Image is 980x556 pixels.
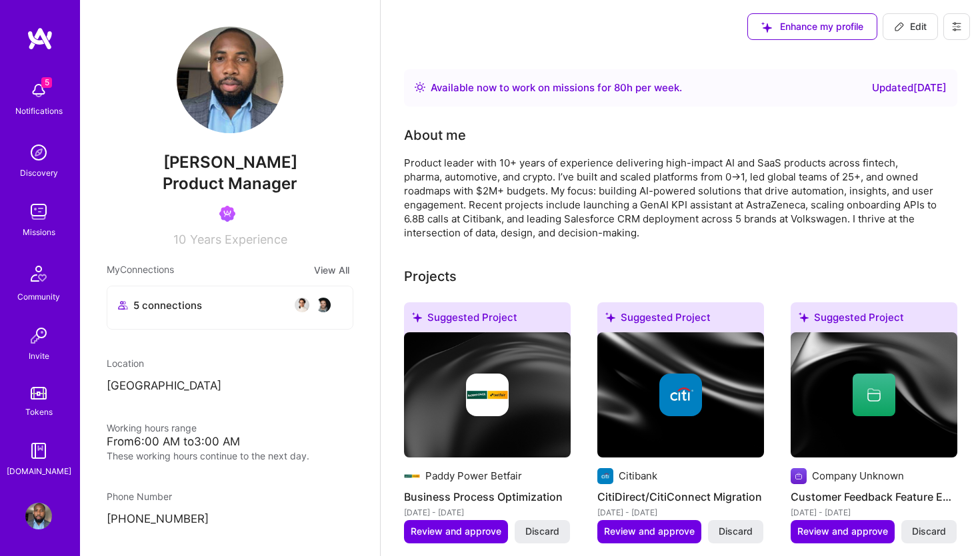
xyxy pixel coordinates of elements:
[597,302,764,338] div: Suggested Project
[326,297,342,313] img: avatar
[404,505,571,519] div: [DATE] - [DATE]
[27,27,53,51] img: logo
[190,232,287,246] span: Years Experience
[619,469,657,483] div: Citibank
[812,469,904,483] div: Company Unknown
[107,491,172,502] span: Phone Number
[25,503,52,529] img: User Avatar
[25,322,52,349] img: Invite
[894,20,927,33] span: Edit
[107,422,197,433] span: Working hours range
[791,302,957,338] div: Suggested Project
[404,156,937,240] div: Product leader with 10+ years of experience delivering high-impact AI and SaaS products across fi...
[294,297,310,313] img: avatar
[107,262,174,278] span: My Connections
[25,198,52,225] img: teamwork
[404,468,420,484] img: Company logo
[107,511,353,527] p: [PHONE_NUMBER]
[23,258,55,290] img: Community
[659,374,702,416] img: Company logo
[605,312,615,322] i: icon SuggestedTeams
[404,520,508,543] button: Review and approve
[25,437,52,464] img: guide book
[107,435,353,449] div: From 6:00 AM to 3:00 AM
[708,520,763,543] button: Discard
[305,297,321,313] img: avatar
[107,378,353,394] p: [GEOGRAPHIC_DATA]
[163,174,297,193] span: Product Manager
[133,298,202,312] span: 5 connections
[17,290,60,304] div: Community
[404,488,571,505] h4: Business Process Optimization
[22,503,55,529] a: User Avatar
[912,525,946,538] span: Discard
[466,374,509,416] img: Company logo
[25,139,52,166] img: discovery
[219,206,235,222] img: Been on Mission
[515,520,570,543] button: Discard
[872,80,947,96] div: Updated [DATE]
[883,13,938,40] button: Edit
[15,104,63,118] div: Notifications
[604,525,695,538] span: Review and approve
[791,468,807,484] img: Company logo
[404,332,571,457] img: cover
[525,525,559,538] span: Discard
[415,82,425,93] img: Availability
[597,520,701,543] button: Review and approve
[25,77,52,104] img: bell
[404,125,466,145] div: About me
[25,405,53,419] div: Tokens
[41,77,52,88] span: 5
[29,349,49,363] div: Invite
[173,232,186,246] span: 10
[431,80,682,96] div: Available now to work on missions for h per week .
[791,488,957,505] h4: Customer Feedback Feature Enhancement
[31,387,47,400] img: tokens
[597,488,764,505] h4: CitiDirect/CitiConnect Migration
[7,464,71,478] div: [DOMAIN_NAME]
[791,505,957,519] div: [DATE] - [DATE]
[799,312,809,322] i: icon SuggestedTeams
[791,332,957,457] img: cover
[614,81,627,94] span: 80
[719,525,753,538] span: Discard
[404,302,571,338] div: Suggested Project
[118,300,128,310] i: icon Collaborator
[425,469,522,483] div: Paddy Power Betfair
[20,166,58,180] div: Discovery
[597,505,764,519] div: [DATE] - [DATE]
[315,297,331,313] img: avatar
[23,225,55,239] div: Missions
[597,332,764,457] img: cover
[597,468,613,484] img: Company logo
[901,520,957,543] button: Discard
[411,525,501,538] span: Review and approve
[797,525,888,538] span: Review and approve
[404,266,457,286] div: Projects
[107,356,353,370] div: Location
[107,449,353,463] div: These working hours continue to the next day.
[310,262,353,278] button: View All
[107,152,353,172] span: [PERSON_NAME]
[412,312,422,322] i: icon SuggestedTeams
[177,27,283,133] img: User Avatar
[107,286,353,330] button: 5 connectionsavataravataravataravatar
[791,520,895,543] button: Review and approve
